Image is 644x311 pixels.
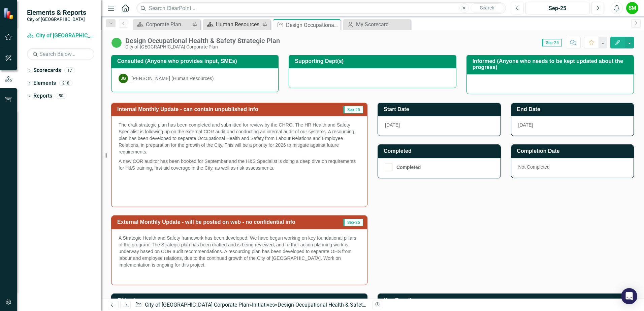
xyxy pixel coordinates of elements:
div: 50 [56,93,66,99]
img: ClearPoint Strategy [3,8,15,20]
h3: Consulted (Anyone who provides input, SMEs) [117,58,275,64]
button: Sep-25 [525,2,590,14]
h3: Completed [384,148,497,154]
p: A new COR auditor has been booked for September and the H&S Specialist is doing a deep dive on re... [119,157,360,173]
button: Search [471,3,504,13]
input: Search ClearPoint... [136,2,506,14]
a: City of [GEOGRAPHIC_DATA] Corporate Plan [145,302,249,308]
h3: External Monthly Update - will be posted on web - no confidential info [117,219,338,225]
a: My Scorecard [345,20,409,29]
div: City of [GEOGRAPHIC_DATA] Corporate Plan [125,44,280,49]
a: Scorecards [33,67,61,74]
a: City of [GEOGRAPHIC_DATA] Corporate Plan [27,32,94,40]
div: Open Intercom Messenger [621,288,637,304]
a: Elements [33,79,56,87]
h3: Supporting Dept(s) [295,58,452,64]
h3: Objectives [117,297,364,303]
h3: Informed (Anyone who needs to be kept updated about the progress) [473,58,630,70]
span: Search [480,5,494,10]
div: My Scorecard [356,20,409,29]
a: Corporate Plan [135,20,190,29]
input: Search Below... [27,48,94,60]
div: Design Occupational Health & Safety Strategic Plan [286,21,339,29]
div: Design Occupational Health & Safety Strategic Plan [278,302,400,308]
h3: Key Results [384,297,630,303]
p: A Strategic Health and Safety framework has been developed. We have begun working on key foundati... [119,235,360,270]
span: Elements & Reports [27,8,86,16]
div: Corporate Plan [146,20,190,29]
div: Not Completed [511,158,634,178]
a: Reports [33,92,52,100]
span: Sep-25 [542,39,562,46]
div: Design Occupational Health & Safety Strategic Plan [125,37,280,44]
button: SM [626,2,638,14]
span: Sep-25 [343,219,363,226]
h3: Completion Date [517,148,631,154]
h3: End Date [517,106,631,112]
h3: Internal Monthly Update - can contain unpublished info [117,106,332,112]
div: Sep-25 [528,4,587,12]
a: Initiatives [252,302,275,308]
a: Human Resources [205,20,260,29]
img: In Progress [111,37,122,48]
span: Sep-25 [343,106,363,113]
h3: Start Date [384,106,497,112]
p: The draft strategic plan has been completed and submitted for review by the CHRO. The HR Health a... [119,122,360,157]
div: 218 [59,80,72,86]
div: 17 [64,68,75,73]
span: [DATE] [518,122,533,128]
div: [PERSON_NAME] (Human Resources) [131,75,214,82]
div: Human Resources [216,20,260,29]
small: City of [GEOGRAPHIC_DATA] [27,16,86,22]
div: » » [135,301,367,309]
span: [DATE] [385,122,400,128]
div: JG [119,74,128,83]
